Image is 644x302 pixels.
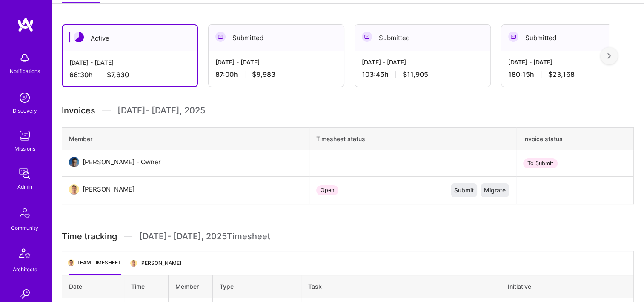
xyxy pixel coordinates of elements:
span: Migrate [484,186,506,195]
img: Active [74,32,84,42]
img: User Avatar [69,184,79,195]
span: $23,168 [548,70,575,79]
th: Initiative [501,275,633,298]
li: Team timesheet [69,258,121,275]
span: Time tracking [62,231,117,242]
img: Divider [102,104,111,117]
button: Migrate [481,183,509,197]
img: Community [14,203,35,224]
img: bell [16,49,33,67]
th: Timesheet status [309,128,516,151]
div: 87:00 h [215,70,337,79]
th: Type [212,275,301,298]
img: logo [17,17,34,32]
span: Invoices [62,104,95,117]
th: Member [168,275,212,298]
div: [PERSON_NAME] - Owner [83,157,161,167]
button: Submit [451,183,477,197]
div: Submitted [501,25,637,51]
th: Date [62,275,124,298]
img: admin teamwork [16,165,33,182]
div: 66:30 h [69,70,190,79]
img: Team Architect [130,259,137,267]
div: 103:45 h [362,70,484,79]
img: User Avatar [69,157,79,167]
div: [PERSON_NAME] [83,184,135,195]
div: [DATE] - [DATE] [69,58,190,67]
img: right [607,53,611,59]
img: Team Architect [67,259,75,267]
div: Admin [17,182,32,191]
div: Submitted [355,25,490,51]
img: Architects [14,244,35,265]
span: $9,983 [252,70,275,79]
img: Submitted [215,32,226,42]
div: Notifications [10,67,40,75]
div: [DATE] - [DATE] [362,58,484,67]
li: [PERSON_NAME] [132,258,182,275]
div: Architects [13,265,37,274]
div: Discovery [13,106,37,115]
div: Active [63,25,197,51]
div: [DATE] - [DATE] [508,58,630,67]
span: Submit [454,186,474,195]
div: Community [11,224,38,232]
th: Task [301,275,501,298]
img: discovery [16,89,33,106]
div: Missions [14,144,35,153]
div: 180:15 h [508,70,630,79]
span: $11,905 [403,70,428,79]
img: teamwork [16,127,33,144]
th: Invoice status [516,128,633,151]
div: Submitted [209,25,344,51]
span: [DATE] - [DATE] , 2025 [117,104,205,117]
div: [DATE] - [DATE] [215,58,337,67]
img: Submitted [508,32,518,42]
div: Open [316,185,338,195]
span: $7,630 [107,70,129,79]
th: Member [62,128,309,151]
img: Submitted [362,32,372,42]
span: [DATE] - [DATE] , 2025 Timesheet [139,231,270,242]
div: To Submit [523,158,558,168]
th: Time [124,275,168,298]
